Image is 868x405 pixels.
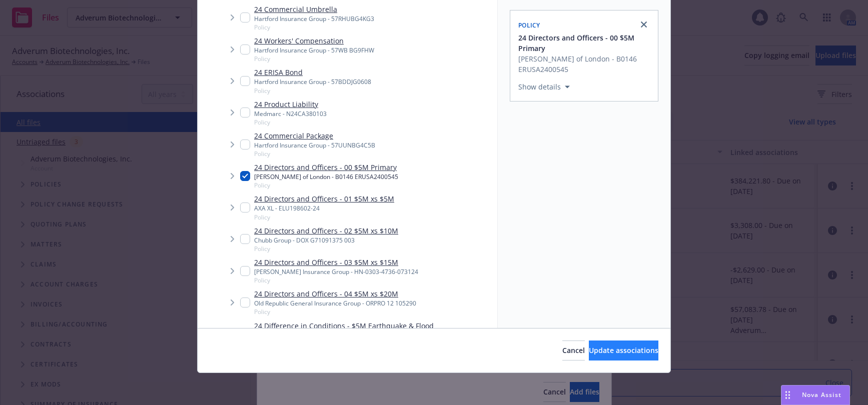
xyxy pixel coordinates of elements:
[254,172,398,181] div: [PERSON_NAME] of London - B0146 ERUSA2400545
[254,149,375,158] span: Policy
[254,267,418,276] div: [PERSON_NAME] Insurance Group - HN-0303-4736-073124
[562,345,585,355] span: Cancel
[781,385,794,404] div: Drag to move
[254,77,371,86] div: Hartford Insurance Group - 57BDDJG0608
[254,181,398,189] span: Policy
[254,23,374,31] span: Policy
[254,67,371,77] a: 24 ERISA Bond
[518,53,652,74] span: [PERSON_NAME] of London - B0146 ERUSA2400545
[254,130,375,141] a: 24 Commercial Package
[518,32,652,53] button: 24 Directors and Officers - 00 $5M Primary
[254,162,398,172] a: 24 Directors and Officers - 00 $5M Primary
[254,288,416,299] a: 24 Directors and Officers - 04 $5M xs $20M
[781,385,850,405] button: Nova Assist
[254,193,394,204] a: 24 Directors and Officers - 01 $5M xs $5M
[518,21,540,29] span: Policy
[254,46,374,54] div: Hartford Insurance Group - 57WB BG9FHW
[514,81,574,93] button: Show details
[562,340,585,360] button: Cancel
[254,14,374,23] div: Hartford Insurance Group - 57RHUBG4KG3
[638,18,650,30] a: close
[589,340,658,360] button: Update associations
[254,213,394,221] span: Policy
[254,257,418,267] a: 24 Directors and Officers - 03 $5M xs $15M
[254,236,398,244] div: Chubb Group - DOX G71091375 003
[254,204,394,212] div: AXA XL - ELU198602-24
[254,86,371,95] span: Policy
[254,109,327,118] div: Medmarc - N24CA380103
[254,54,374,63] span: Policy
[254,320,434,331] a: 24 Difference in Conditions - $5M Earthquake & Flood
[254,141,375,149] div: Hartford Insurance Group - 57UUNBG4C5B
[589,345,658,355] span: Update associations
[254,299,416,307] div: Old Republic General Insurance Group - ORPRO 12 105290
[254,4,374,14] a: 24 Commercial Umbrella
[254,244,398,253] span: Policy
[254,276,418,284] span: Policy
[254,118,327,126] span: Policy
[254,35,374,46] a: 24 Workers' Compensation
[802,390,841,399] span: Nova Assist
[254,307,416,316] span: Policy
[254,99,327,109] a: 24 Product Liability
[254,225,398,236] a: 24 Directors and Officers - 02 $5M xs $10M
